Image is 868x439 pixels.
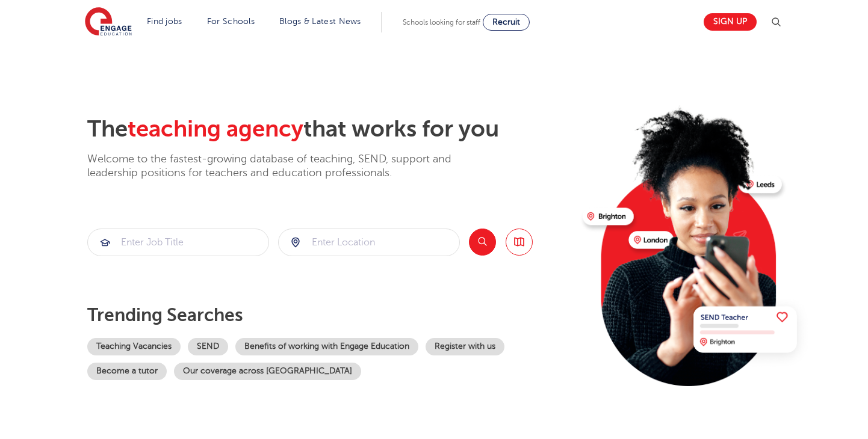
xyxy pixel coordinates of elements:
a: Sign up [704,13,757,31]
button: Search [469,229,496,256]
a: For Schools [207,17,255,26]
a: Recruit [483,14,530,31]
input: Submit [88,229,268,256]
h2: The that works for you [87,115,573,143]
img: Engage Education [85,7,132,37]
input: Submit [279,229,459,256]
a: Our coverage across [GEOGRAPHIC_DATA] [174,363,361,380]
a: SEND [188,338,228,355]
p: Trending searches [87,304,573,326]
a: Benefits of working with Engage Education [235,338,418,355]
a: Teaching Vacancies [87,338,181,355]
a: Blogs & Latest News [279,17,361,26]
div: Submit [278,229,460,256]
div: Submit [87,229,269,256]
span: Schools looking for staff [403,18,480,26]
span: Recruit [492,17,520,26]
p: Welcome to the fastest-growing database of teaching, SEND, support and leadership positions for t... [87,152,485,180]
a: Become a tutor [87,363,167,380]
a: Find jobs [147,17,182,26]
a: Register with us [426,338,504,355]
span: teaching agency [128,116,303,142]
